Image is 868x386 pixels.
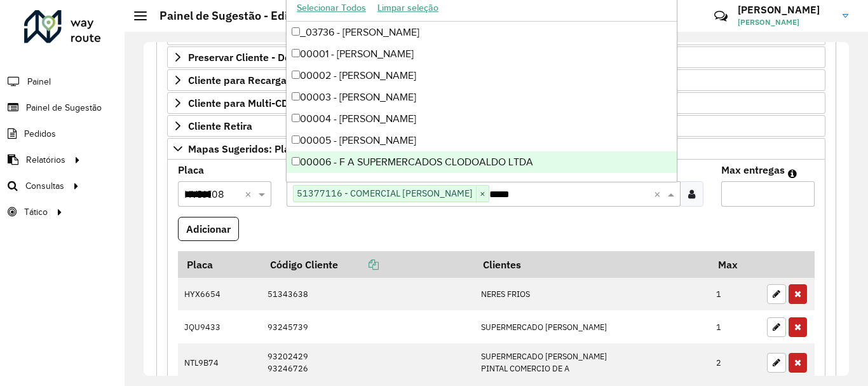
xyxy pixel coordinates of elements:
td: 93202429 93246726 [261,343,474,381]
span: Tático [24,205,48,219]
td: HYX6654 [178,278,261,311]
th: Código Cliente [261,251,474,278]
th: Clientes [474,251,709,278]
td: SUPERMERCADO [PERSON_NAME] PINTAL COMERCIO DE A [474,343,709,381]
td: NERES FRIOS [474,278,709,311]
label: Placa [178,162,204,177]
div: 00003 - [PERSON_NAME] [287,86,677,108]
div: 00002 - [PERSON_NAME] [287,65,677,86]
span: Pedidos [24,127,56,141]
a: Contato Rápido [707,3,735,30]
a: Preservar Cliente - Devem ficar no buffer, não roteirizar [167,46,825,68]
td: JQU9433 [178,310,261,343]
a: Cliente para Multi-CDD/Internalização [167,92,825,114]
span: [PERSON_NAME] [738,17,833,28]
span: × [476,186,489,202]
span: Cliente para Recarga [188,75,287,85]
label: Max entregas [721,162,785,177]
th: Placa [178,251,261,278]
h3: [PERSON_NAME] [738,4,833,16]
a: Cliente Retira [167,115,825,137]
a: Copiar [338,258,379,271]
td: SUPERMERCADO [PERSON_NAME] [474,310,709,343]
td: NTL9B74 [178,343,261,381]
div: 00007 - [PERSON_NAME] DAS DORES EZAQUIEL DA CONCEICAO [287,173,677,195]
span: Painel de Sugestão [26,101,102,114]
h2: Painel de Sugestão - Editar registro [147,9,347,23]
span: Clear all [654,186,665,202]
td: 1 [710,278,761,311]
div: 00005 - [PERSON_NAME] [287,130,677,151]
div: 00004 - [PERSON_NAME] [287,108,677,130]
span: 51377116 - COMERCIAL [PERSON_NAME] [294,186,476,201]
a: Mapas Sugeridos: Placa-Cliente [167,138,825,160]
span: Relatórios [26,153,65,167]
span: Mapas Sugeridos: Placa-Cliente [188,144,337,154]
a: Cliente para Recarga [167,69,825,91]
div: 00006 - F A SUPERMERCADOS CLODOALDO LTDA [287,151,677,173]
th: Max [710,251,761,278]
span: Cliente Retira [188,121,252,131]
td: 51343638 [261,278,474,311]
div: _03736 - [PERSON_NAME] [287,22,677,43]
td: 2 [710,343,761,381]
span: Consultas [25,179,64,193]
span: Cliente para Multi-CDD/Internalização [188,98,367,108]
td: 93245739 [261,310,474,343]
span: Preservar Cliente - Devem ficar no buffer, não roteirizar [188,52,447,62]
div: 00001 - [PERSON_NAME] [287,43,677,65]
em: Máximo de clientes que serão colocados na mesma rota com os clientes informados [788,169,797,179]
span: Clear all [245,186,255,202]
button: Adicionar [178,217,239,241]
td: 1 [710,310,761,343]
span: Painel [27,75,51,88]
